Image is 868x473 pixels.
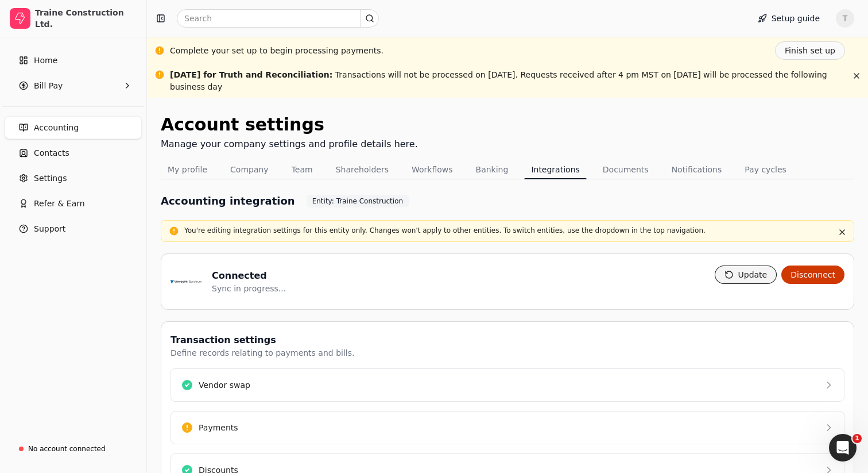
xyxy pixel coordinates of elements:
[170,347,354,359] div: Define records relating to payments and bills.
[212,269,286,283] div: Connected
[170,70,332,79] span: [DATE] for Truth and Reconciliation :
[199,379,250,391] div: Vendor swap
[524,160,586,179] button: Integrations
[781,266,844,284] button: Disconnect
[35,7,137,30] div: Traine Construction Ltd.
[775,41,845,60] button: Finish set up
[34,147,69,159] span: Contacts
[34,223,65,235] span: Support
[34,198,85,210] span: Refer & Earn
[665,160,729,179] button: Notifications
[829,434,857,462] iframe: Intercom live chat
[170,368,844,402] button: Vendor swap
[5,439,142,459] a: No account connected
[5,74,142,97] button: Bill Pay
[161,193,295,209] h1: Accounting integration
[34,55,57,67] span: Home
[836,9,854,28] button: T
[223,160,276,179] button: Company
[170,45,383,57] div: Complete your set up to begin processing payments.
[170,69,845,93] div: Transactions will not be processed on [DATE]. Requests received after 4 pm MST on [DATE] will be ...
[596,160,656,179] button: Documents
[177,9,379,28] input: Search
[161,160,854,179] nav: Tabs
[285,160,320,179] button: Team
[161,111,418,137] div: Account settings
[852,434,862,443] span: 1
[5,116,142,139] a: Accounting
[312,196,403,206] span: Entity: Traine Construction
[715,266,777,284] button: Update
[161,137,418,151] div: Manage your company settings and profile details here.
[738,160,793,179] button: Pay cycles
[5,192,142,215] button: Refer & Earn
[184,225,831,236] p: You're editing integration settings for this entity only. Changes won't apply to other entities. ...
[170,333,354,347] div: Transaction settings
[749,9,829,28] button: Setup guide
[170,411,844,444] button: Payments
[329,160,396,179] button: Shareholders
[469,160,516,179] button: Banking
[5,49,142,72] a: Home
[5,217,142,240] button: Support
[28,444,106,454] div: No account connected
[34,80,63,92] span: Bill Pay
[34,122,79,134] span: Accounting
[212,283,286,295] div: Sync in progress...
[34,172,67,184] span: Settings
[5,167,142,190] a: Settings
[199,422,238,434] div: Payments
[5,141,142,164] a: Contacts
[405,160,460,179] button: Workflows
[161,160,214,179] button: My profile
